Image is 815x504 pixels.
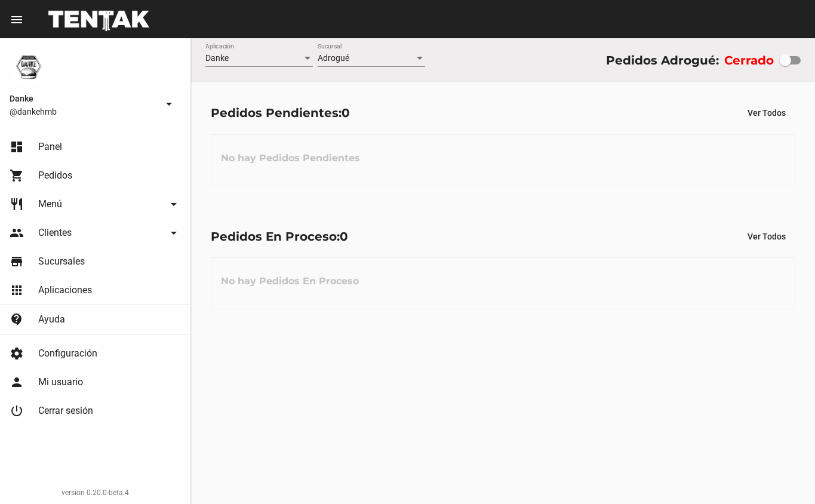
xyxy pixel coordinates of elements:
mat-icon: restaurant [10,197,24,211]
span: Mi usuario [38,376,83,388]
mat-icon: arrow_drop_down [167,197,181,211]
mat-icon: menu [10,13,24,27]
span: Danke [10,91,157,106]
div: Pedidos Adrogué: [606,51,719,70]
button: Ver Todos [738,226,795,247]
mat-icon: apps [10,283,24,297]
span: Adrogué [318,53,349,63]
img: 1d4517d0-56da-456b-81f5-6111ccf01445.png [10,48,48,86]
span: Ver Todos [748,108,786,118]
mat-icon: settings [10,346,24,361]
span: Danke [205,53,229,63]
span: Ver Todos [748,232,786,241]
mat-icon: arrow_drop_down [167,226,181,240]
h3: No hay Pedidos En Proceso [211,263,368,299]
iframe: chat widget [765,456,803,492]
mat-icon: contact_support [10,312,24,327]
mat-icon: power_settings_new [10,404,24,418]
span: @dankehmb [10,106,157,118]
mat-icon: people [10,226,24,240]
span: Aplicaciones [38,284,92,296]
span: Ayuda [38,314,65,325]
span: Panel [38,141,62,153]
span: Menú [38,198,62,210]
button: Ver Todos [738,102,795,124]
label: Cerrado [724,51,774,70]
mat-icon: shopping_cart [10,168,24,183]
span: 0 [342,106,350,120]
span: Clientes [38,227,72,239]
span: Pedidos [38,170,72,182]
span: Cerrar sesión [38,405,93,417]
mat-icon: store [10,254,24,269]
mat-icon: person [10,375,24,389]
div: Pedidos Pendientes: [211,103,350,122]
mat-icon: dashboard [10,140,24,154]
span: Sucursales [38,256,85,268]
span: Configuración [38,348,97,359]
div: version 0.20.0-beta.4 [10,487,181,499]
mat-icon: arrow_drop_down [162,97,176,111]
div: Pedidos En Proceso: [211,227,348,246]
h3: No hay Pedidos Pendientes [211,140,370,176]
span: 0 [340,229,348,244]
